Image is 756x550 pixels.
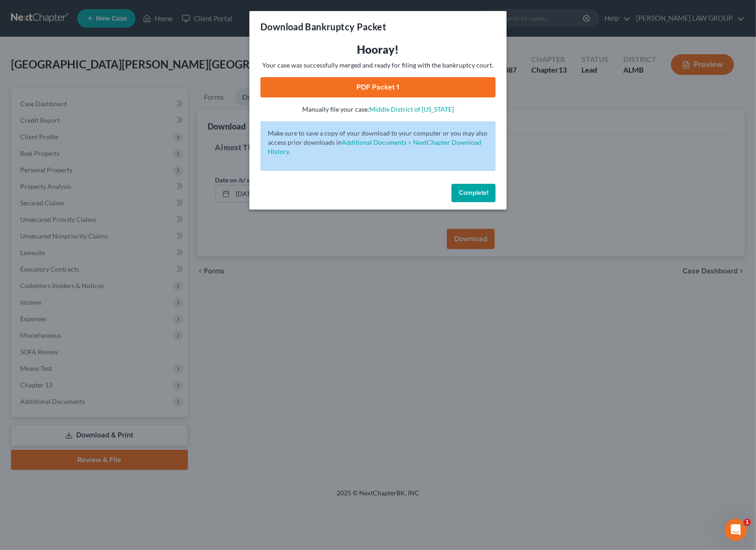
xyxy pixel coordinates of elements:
[725,519,747,541] iframe: Intercom live chat
[268,129,488,156] p: Make sure to save a copy of your download to your computer or you may also access prior downloads in
[260,77,496,97] a: PDF Packet 1
[260,20,386,33] h3: Download Bankruptcy Packet
[260,61,496,70] p: Your case was successfully merged and ready for filing with the bankruptcy court.
[268,138,481,155] a: Additional Documents > NextChapter Download History.
[451,184,496,202] button: Complete!
[459,189,488,197] span: Complete!
[260,42,496,57] h3: Hooray!
[260,105,496,114] p: Manually file your case:
[369,105,454,113] a: Middle District of [US_STATE]
[744,519,751,526] span: 1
